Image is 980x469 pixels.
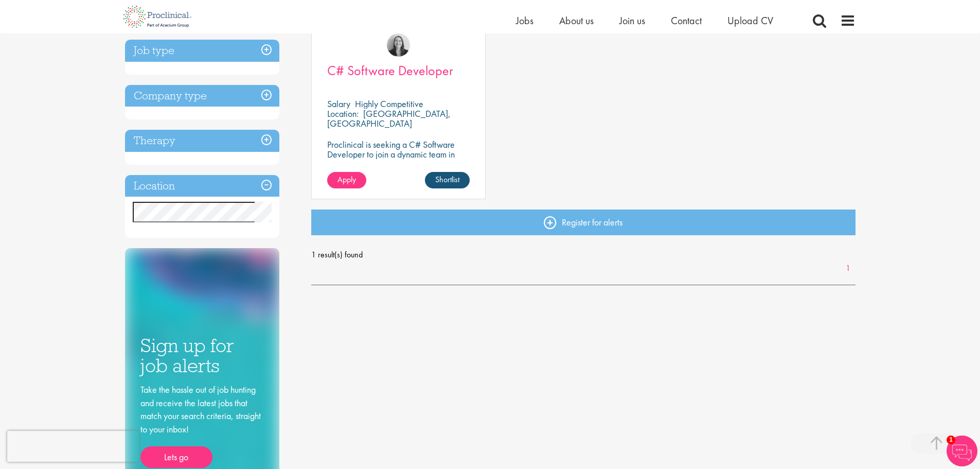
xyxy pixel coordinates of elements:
iframe: reCAPTCHA [7,431,139,462]
h3: Sign up for job alerts [140,336,264,375]
a: Shortlist [425,172,470,188]
p: [GEOGRAPHIC_DATA], [GEOGRAPHIC_DATA] [327,108,451,129]
img: Mia Kellerman [387,33,410,57]
a: Jobs [516,14,533,27]
a: Register for alerts [311,210,856,235]
a: Upload CV [727,14,773,27]
span: Location: [327,108,359,119]
a: Lets go [140,446,212,468]
span: Apply [337,174,356,185]
div: Take the hassle out of job hunting and receive the latest jobs that match your search criteria, s... [140,383,264,468]
a: About us [559,14,594,27]
span: 1 result(s) found [311,247,856,263]
p: Highly Competitive [355,98,423,110]
h3: Company type [125,85,279,107]
a: C# Software Developer [327,64,470,77]
p: Proclinical is seeking a C# Software Developer to join a dynamic team in [GEOGRAPHIC_DATA], [GEOG... [327,140,470,179]
h3: Therapy [125,130,279,152]
span: C# Software Developer [327,62,453,79]
span: 1 [947,436,955,444]
h3: Job type [125,40,279,62]
a: Contact [671,14,702,27]
a: Apply [327,172,366,188]
a: 1 [841,263,856,274]
img: Chatbot [947,436,977,466]
h3: Location [125,175,279,197]
span: Salary [327,98,350,110]
a: Join us [619,14,645,27]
